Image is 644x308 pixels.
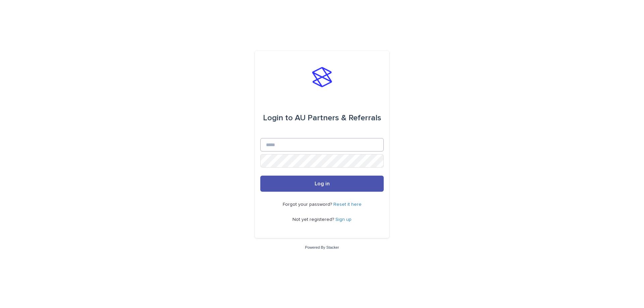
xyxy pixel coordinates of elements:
img: stacker-logo-s-only.png [312,67,332,87]
span: Forgot your password? [283,202,333,207]
span: Not yet registered? [292,217,335,222]
a: Powered By Stacker [305,245,339,249]
button: Log in [260,176,384,192]
a: Reset it here [333,202,362,207]
span: Log in [315,181,330,186]
span: Login to [263,114,293,122]
a: Sign up [335,217,352,222]
div: AU Partners & Referrals [263,109,381,127]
